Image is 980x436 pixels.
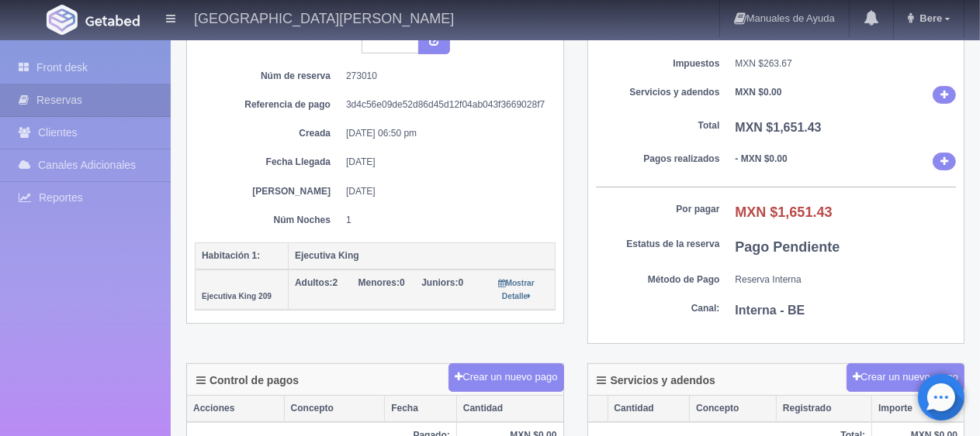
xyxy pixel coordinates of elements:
[206,98,331,112] dt: Referencia de pago
[346,70,544,83] dd: 273010
[284,396,385,422] th: Concepto
[358,277,400,288] strong: Menores:
[295,277,338,288] span: 2
[916,12,942,24] span: Bere
[346,214,544,227] dd: 1
[456,396,563,422] th: Cantidad
[85,15,140,26] img: Getabed
[596,119,720,132] dt: Total
[206,127,331,140] dt: Creada
[206,185,331,198] dt: [PERSON_NAME]
[736,304,805,317] b: Interna - BE
[346,127,544,140] dd: [DATE] 06:50 pm
[736,239,840,255] b: Pago Pendiente
[346,156,544,169] dd: [DATE]
[596,238,720,251] dt: Estatus de la reserva
[346,185,544,198] dd: [DATE]
[872,396,964,422] th: Importe
[596,153,720,166] dt: Pagos realizados
[202,250,260,261] b: Habitación 1:
[187,396,284,422] th: Acciones
[206,214,331,227] dt: Núm Noches
[385,396,457,422] th: Fecha
[608,396,690,422] th: Cantidad
[736,153,788,164] b: - MXN $0.00
[346,98,544,112] dd: 3d4c56e09de52d86d45d12f04ab043f3669028f7
[194,8,454,27] h4: [GEOGRAPHIC_DATA][PERSON_NAME]
[596,86,720,99] dt: Servicios y adendos
[421,277,463,288] span: 0
[736,121,822,134] b: MXN $1,651.43
[421,277,458,288] strong: Juniors:
[202,292,272,300] small: Ejecutiva King 209
[448,363,563,392] button: Crear un nuevo pago
[847,363,964,392] button: Crear un nuevo cargo
[736,87,782,98] b: MXN $0.00
[196,375,299,386] h4: Control de pagos
[736,57,957,70] dd: MXN $263.67
[206,156,331,169] dt: Fecha Llegada
[690,396,777,422] th: Concepto
[289,242,556,269] th: Ejecutiva King
[736,204,833,220] b: MXN $1,651.43
[596,302,720,315] dt: Canal:
[596,57,720,70] dt: Impuestos
[597,375,715,386] h4: Servicios y adendos
[499,277,535,301] a: Mostrar Detalle
[206,70,331,83] dt: Núm de reserva
[596,273,720,287] dt: Método de Pago
[596,203,720,216] dt: Por pagar
[47,5,78,35] img: Getabed
[358,277,405,288] span: 0
[736,273,957,287] dd: Reserva Interna
[295,277,333,288] strong: Adultos:
[499,279,535,300] small: Mostrar Detalle
[776,396,871,422] th: Registrado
